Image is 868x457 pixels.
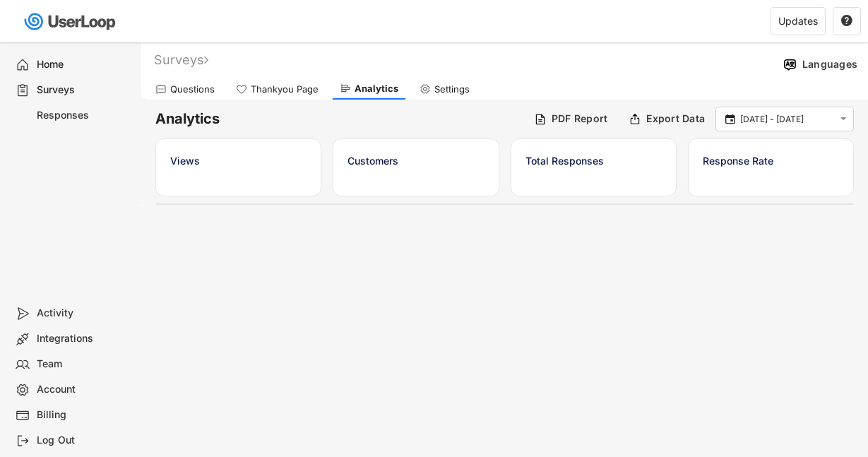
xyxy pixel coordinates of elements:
div: Surveys [154,52,208,68]
h6: Analytics [155,109,523,129]
div: Log Out [37,434,130,447]
div: Updates [778,16,818,26]
button:  [837,113,850,125]
div: Account [37,383,130,396]
div: Questions [170,83,215,95]
div: PDF Report [552,112,608,125]
text:  [725,112,735,125]
div: Responses [37,109,130,122]
input: Select Date Range [740,112,833,126]
div: Total Responses [525,153,662,168]
div: Export Data [646,112,705,125]
div: Home [37,58,130,71]
button:  [840,15,853,28]
div: Thankyou Page [251,83,319,95]
div: Activity [37,307,130,320]
div: Settings [434,83,470,95]
img: Language%20Icon.svg [783,57,797,72]
div: Languages [802,58,857,71]
text:  [841,14,852,27]
div: Billing [37,408,130,422]
text:  [840,113,847,125]
img: userloop-logo-01.svg [21,7,121,36]
div: Analytics [355,83,398,95]
div: Response Rate [703,153,839,168]
div: Customers [347,153,484,168]
div: Surveys [37,83,130,97]
button:  [723,113,737,126]
div: Views [170,153,307,168]
div: Integrations [37,332,130,345]
div: Team [37,357,130,371]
